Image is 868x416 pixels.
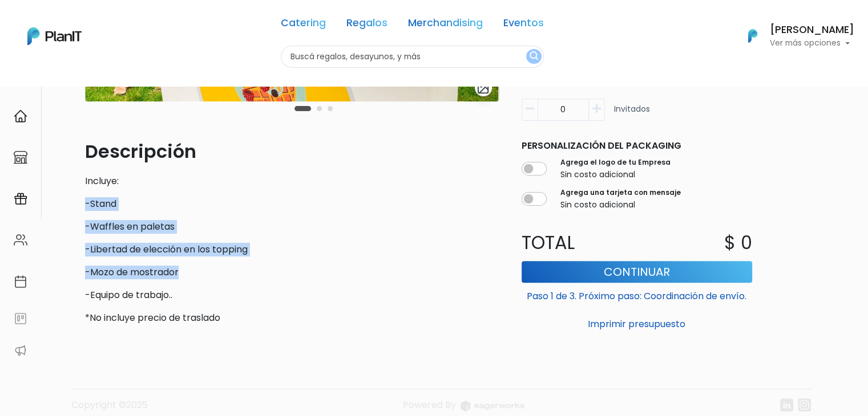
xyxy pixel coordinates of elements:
[530,51,538,62] img: search_button-432b6d5273f82d61273b3651a40e1bd1b912527efae98b1b7a1b2c0702e16a8d.svg
[14,150,27,164] img: marketplace-4ceaa7011d94191e9ded77b95e3339b90024bf715f7c57f8cf31f2d8c509eaba.svg
[85,288,499,302] p: -Equipo de trabajo..
[85,197,499,211] p: -Stand
[85,311,499,325] p: *No incluye precio de traslado
[294,106,311,111] button: Carousel Page 1 (Current Slide)
[59,11,164,33] div: ¿Necesitás ayuda?
[560,157,671,168] label: Agrega el logo de tu Empresa
[522,139,752,153] p: Personalización del packaging
[346,18,387,32] a: Regalos
[14,312,27,325] img: feedback-78b5a0c8f98aac82b08bfc38622c3050aee476f2c9584af64705fc4e61158814.svg
[733,21,854,51] button: PlanIt Logo [PERSON_NAME] Ver más opciones
[770,39,854,47] p: Ver más opciones
[281,18,326,32] a: Catering
[14,109,27,123] img: home-e721727adea9d79c4d83392d1f703f7f8bce08238fde08b1acbfd93340b81755.svg
[560,169,671,181] p: Sin costo adicional
[14,344,27,357] img: partners-52edf745621dab592f3b2c58e3bca9d71375a7ef29c3b500c9f145b62cc070d4.svg
[403,398,456,411] span: translation missing: es.layouts.footer.powered_by
[740,23,765,48] img: PlanIt Logo
[560,187,681,198] label: Agrega una tarjeta con mensaje
[14,192,27,206] img: campaigns-02234683943229c281be62815700db0a1741e53638e28bf9629b52c665b00959.svg
[85,174,499,188] p: Incluye:
[14,275,27,288] img: calendar-87d922413cdce8b2cf7b7f5f62616a5cf9e4887200fb71536465627b3292af00.svg
[798,398,811,411] img: instagram-7ba2a2629254302ec2a9470e65da5de918c9f3c9a63008f8abed3140a32961bf.svg
[461,401,524,411] img: logo_eagerworks-044938b0bf012b96b195e05891a56339191180c2d98ce7df62ca656130a436fa.svg
[27,27,82,45] img: PlanIt Logo
[85,138,499,165] p: Descripción
[328,106,333,111] button: Carousel Page 3
[522,315,752,334] button: Imprimir presupuesto
[522,261,752,283] button: Continuar
[85,243,499,256] p: -Libertad de elección en los topping
[14,233,27,247] img: people-662611757002400ad9ed0e3c099ab2801c6687ba6c219adb57efc949bc21e19d.svg
[317,106,322,111] button: Carousel Page 2
[614,103,650,125] p: Invitados
[522,285,752,303] p: Paso 1 de 3. Próximo paso: Coordinación de envío.
[292,101,336,115] div: Carousel Pagination
[85,266,499,279] p: -Mozo de mostrador
[770,25,854,35] h6: [PERSON_NAME]
[724,229,752,256] p: $ 0
[515,229,637,256] p: Total
[560,199,681,211] p: Sin costo adicional
[477,81,490,95] img: gallery-light
[780,398,793,411] img: linkedin-cc7d2dbb1a16aff8e18f147ffe980d30ddd5d9e01409788280e63c91fc390ff4.svg
[503,18,544,32] a: Eventos
[408,18,483,32] a: Merchandising
[281,46,544,68] input: Buscá regalos, desayunos, y más
[85,220,499,234] p: -Waffles en paletas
